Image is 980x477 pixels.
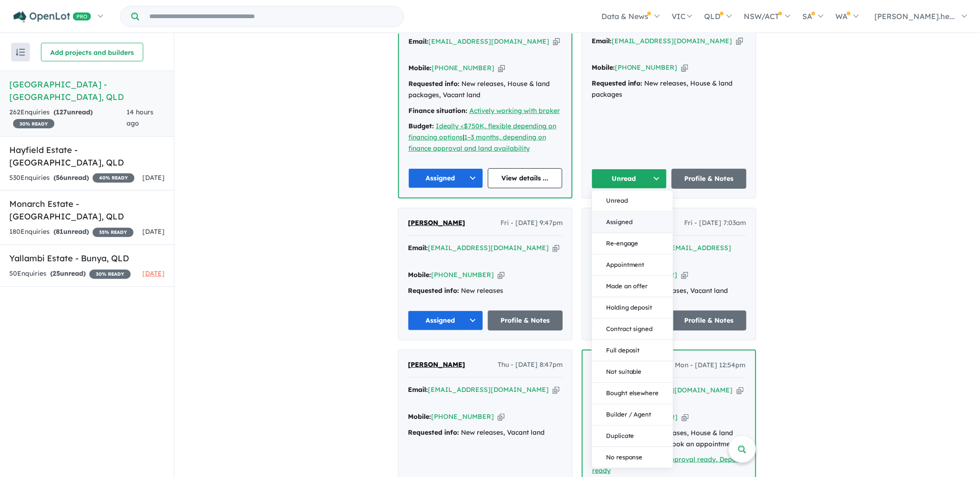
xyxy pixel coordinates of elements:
[13,11,91,23] img: Openlot PRO Logo White
[553,385,560,395] button: Copy
[875,12,955,21] span: [PERSON_NAME].he...
[428,244,549,252] a: [EMAIL_ADDRESS][DOMAIN_NAME]
[408,359,465,371] a: [PERSON_NAME]
[428,37,549,46] a: [EMAIL_ADDRESS][DOMAIN_NAME]
[408,218,465,229] a: [PERSON_NAME]
[9,144,165,169] h5: Hayfield Estate - [GEOGRAPHIC_DATA] , QLD
[408,133,546,152] a: 1–3 months, depending on finance approval and land availability
[53,108,93,116] strong: ( unread)
[408,168,483,188] button: Assigned
[553,243,560,253] button: Copy
[127,108,154,127] span: 14 hours ago
[672,169,747,189] a: Profile & Notes
[41,43,143,61] button: Add projects and builders
[592,79,643,87] strong: Requested info:
[498,412,505,422] button: Copy
[500,218,563,229] span: Fri - [DATE] 9:47pm
[9,78,165,103] h5: [GEOGRAPHIC_DATA] - [GEOGRAPHIC_DATA] , QLD
[56,108,67,116] span: 127
[498,63,505,73] button: Copy
[592,404,673,425] button: Builder / Agent
[592,63,615,72] strong: Mobile:
[408,385,428,394] strong: Email:
[408,79,562,101] div: New releases, House & land packages, Vacant land
[408,37,428,46] strong: Email:
[612,37,733,45] a: [EMAIL_ADDRESS][DOMAIN_NAME]
[431,271,494,279] a: [PHONE_NUMBER]
[9,198,165,223] h5: Monarch Estate - [GEOGRAPHIC_DATA] , QLD
[50,269,86,278] strong: ( unread)
[736,36,743,46] button: Copy
[408,122,434,130] strong: Budget:
[592,318,673,340] button: Contract signed
[9,226,133,238] div: 180 Enquir ies
[408,428,459,437] strong: Requested info:
[672,311,747,331] a: Profile & Notes
[53,269,60,278] span: 25
[681,270,688,280] button: Copy
[592,190,673,212] button: Unread
[13,119,54,128] span: 30 % READY
[682,412,689,422] button: Copy
[592,169,667,189] button: Unread
[592,212,673,233] button: Assigned
[737,385,744,395] button: Copy
[408,121,562,154] div: |
[408,271,431,279] strong: Mobile:
[615,63,678,72] a: [PHONE_NUMBER]
[592,340,673,361] button: Full deposit
[592,447,673,468] button: No response
[592,297,673,318] button: Holding deposit
[9,252,165,265] h5: Yallambi Estate - Bunya , QLD
[142,269,165,278] span: [DATE]
[498,359,563,371] span: Thu - [DATE] 8:47pm
[408,286,459,295] strong: Requested info:
[89,270,131,279] span: 30 % READY
[592,425,673,447] button: Duplicate
[592,37,612,45] strong: Email:
[408,79,460,88] strong: Requested info:
[428,385,549,394] a: [EMAIL_ADDRESS][DOMAIN_NAME]
[9,172,134,184] div: 530 Enquir ies
[685,218,747,229] span: Fri - [DATE] 7:03am
[488,311,563,331] a: Profile & Notes
[408,106,467,115] strong: Finance situation:
[56,227,63,236] span: 81
[142,227,165,236] span: [DATE]
[592,383,673,404] button: Bought elsewhere
[9,268,131,279] div: 50 Enquir ies
[408,285,563,297] div: New releases
[53,227,89,236] strong: ( unread)
[592,190,673,468] div: Unread
[408,244,428,252] strong: Email:
[408,311,483,331] button: Assigned
[408,122,556,141] a: Ideally <$750K, flexible depending on financing options
[53,173,89,182] strong: ( unread)
[408,427,563,438] div: New releases, Vacant land
[675,360,746,371] span: Mon - [DATE] 12:54pm
[141,7,402,26] input: Try estate name, suburb, builder or developer
[592,361,673,383] button: Not suitable
[408,360,465,369] span: [PERSON_NAME]
[56,173,63,182] span: 56
[592,254,673,276] button: Appointment
[9,107,127,129] div: 262 Enquir ies
[408,412,431,421] strong: Mobile:
[431,412,494,421] a: [PHONE_NUMBER]
[16,49,25,56] img: sort.svg
[408,219,465,227] span: [PERSON_NAME]
[408,64,432,72] strong: Mobile:
[488,168,563,188] a: View details ...
[553,37,560,46] button: Copy
[592,276,673,297] button: Made an offer
[592,233,673,254] button: Re-engage
[469,106,560,115] a: Actively working with broker
[142,173,165,182] span: [DATE]
[93,228,133,237] span: 35 % READY
[432,64,494,72] a: [PHONE_NUMBER]
[93,173,134,183] span: 40 % READY
[681,63,688,73] button: Copy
